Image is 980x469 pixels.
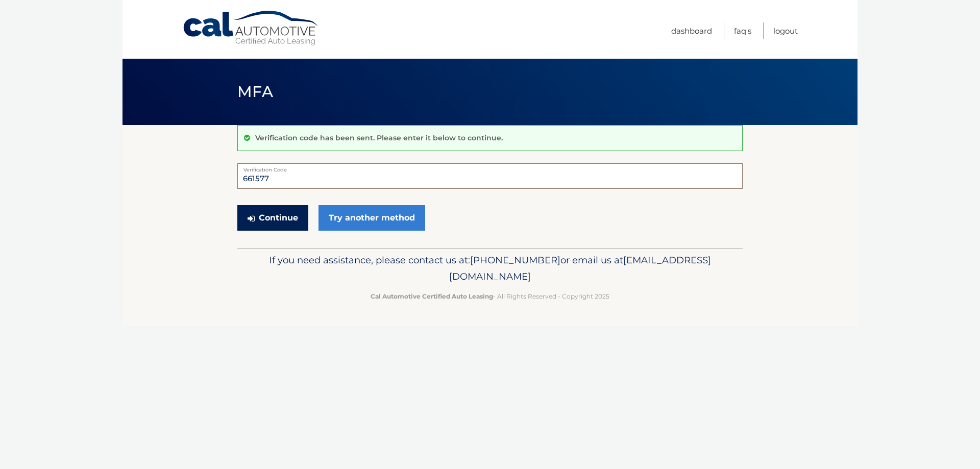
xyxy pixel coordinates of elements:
[318,205,425,231] a: Try another method
[244,291,736,302] p: - All Rights Reserved - Copyright 2025
[237,163,743,189] input: Verification Code
[237,205,308,231] button: Continue
[237,163,743,171] label: Verification Code
[773,22,798,39] a: Logout
[671,22,712,39] a: Dashboard
[371,292,493,300] strong: Cal Automotive Certified Auto Leasing
[237,82,273,101] span: MFA
[182,10,320,46] a: Cal Automotive
[255,133,503,142] p: Verification code has been sent. Please enter it below to continue.
[449,254,711,282] span: [EMAIL_ADDRESS][DOMAIN_NAME]
[470,254,560,266] span: [PHONE_NUMBER]
[734,22,751,39] a: FAQ's
[244,252,736,285] p: If you need assistance, please contact us at: or email us at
